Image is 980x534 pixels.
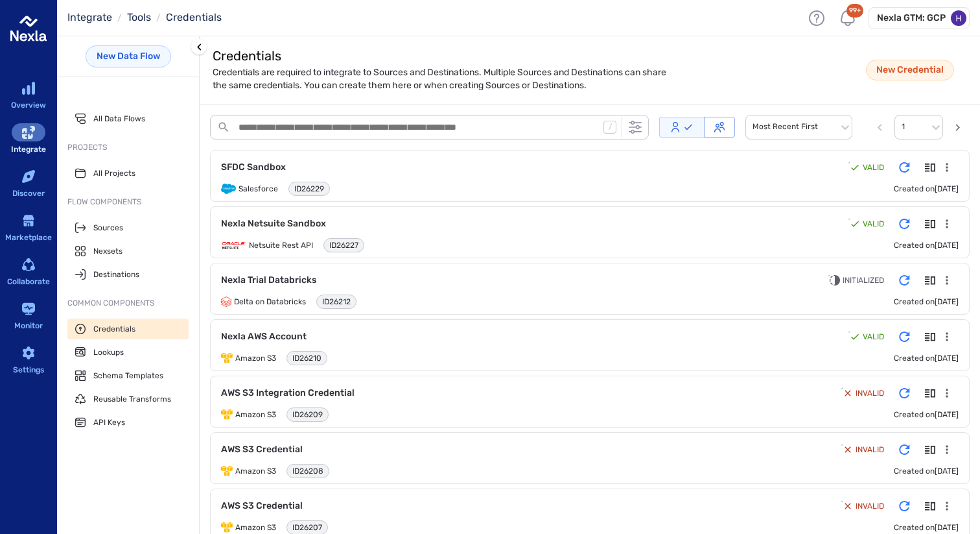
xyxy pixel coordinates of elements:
img: Amazon S3 [221,353,233,363]
span: AWS S3 Credential [221,500,681,513]
button: Test Credential [894,160,915,175]
div: Marketplace [5,231,52,245]
div: , [221,438,959,461]
div: Help [806,8,827,29]
span: Nexla Trial Databricks [221,274,669,287]
span: Sources [93,223,123,233]
span: Common Components [67,298,189,308]
div: chip-with-copy [286,464,329,478]
div: Overview [11,99,46,112]
a: Credentials [166,11,222,23]
div: Amazon S3 [221,353,276,363]
li: / [117,10,122,26]
a: Tools [127,11,151,23]
span: ID 26208 [292,467,323,476]
button: Owned by me [659,117,705,138]
span: ID 26212 [322,297,351,306]
button: Test Credential [894,273,915,288]
p: Valid [863,164,884,171]
div: Collaborate [7,275,50,289]
span: Schema Templates [93,370,163,381]
div: Access Level-uncontrolled [659,117,735,138]
span: Created on [DATE] [894,240,959,250]
a: Destinations [67,264,189,285]
div: Settings [13,363,44,377]
a: New Data Flow [86,45,171,67]
div: , [221,325,959,348]
button: Accessible to me [704,117,735,138]
a: Reusable Transforms [67,389,189,409]
a: Schema Templates [67,365,189,386]
a: API Keys [67,412,189,433]
div: , [221,494,959,518]
a: Overview [8,78,49,114]
button: Test Credential [894,329,915,345]
div: Amazon S3 [221,522,276,533]
div: sub-menu-container [57,36,199,534]
a: Sources [67,217,189,238]
h6: Nexla GTM: GCP [877,12,946,25]
p: Invalid [856,389,884,397]
span: Created on [DATE] [894,466,959,476]
span: Created on [DATE] [894,522,959,533]
div: Netsuite Rest API [221,240,313,250]
svg: Details [925,219,935,229]
span: Flow Components [67,197,189,207]
div: Amazon S3 [221,409,276,420]
span: ID 26210 [292,354,321,363]
button: Test Credential [894,385,915,401]
img: ACg8ocJfsw-lCdNU7Q_oT4dyXxQKwL13WiENarzUPZPiEKFxUXezNQ=s96-c [951,10,966,26]
div: , [221,156,959,179]
button: Test Credential [894,216,915,232]
svg: Details [925,388,935,398]
p: Invalid [856,502,884,510]
li: / [156,10,161,26]
a: Discover [8,166,49,202]
span: Amazon S3 [235,353,276,363]
div: , [221,382,959,405]
div: / [603,121,616,134]
p: Initialized [843,276,884,284]
svg: Details [925,444,935,455]
span: Reusable Transforms [93,394,171,404]
span: Amazon S3 [235,409,276,420]
div: Monitor [14,319,43,333]
img: Salesforce [221,184,236,194]
span: All Data Flows [93,114,145,124]
button: New Credential [866,60,954,80]
p: Invalid [856,446,884,454]
img: Amazon S3 [221,409,233,420]
span: ID 26209 [292,410,323,419]
span: Credentials are required to integrate to Sources and Destinations. Multiple Sources and Destinati... [213,66,679,92]
span: Projects [67,142,189,152]
span: Created on [DATE] [894,297,959,307]
h3: Credentials [213,48,843,64]
span: Lookups [93,347,124,358]
span: ID 26207 [292,523,322,532]
div: chip-with-copy [286,351,327,365]
span: Netsuite Rest API [249,240,313,250]
button: Details [925,162,935,173]
svg: Details [925,501,935,511]
a: Monitor [8,298,49,335]
a: Credentials [67,319,189,339]
span: Created on [DATE] [894,409,959,420]
svg: Details [925,275,935,285]
a: Nexsets [67,241,189,261]
div: Discover [12,187,45,200]
span: ID 26229 [294,184,324,193]
div: search-bar-container [210,115,735,140]
span: ID 26227 [329,241,358,250]
div: , [221,269,959,292]
div: chip-with-copy [288,182,330,196]
a: Integrate [67,11,112,23]
div: chip-with-copy [323,238,364,252]
span: Salesforce [239,184,278,194]
img: Amazon S3 [221,522,233,533]
a: Settings [8,343,49,379]
div: Salesforce [221,184,278,194]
